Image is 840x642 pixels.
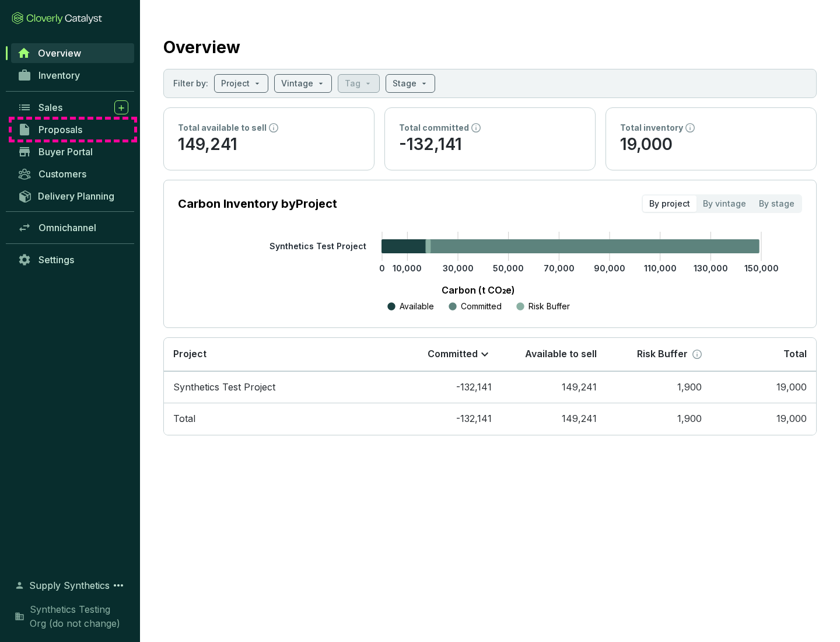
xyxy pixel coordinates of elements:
div: By project [643,196,696,212]
p: Carbon (t CO₂e) [195,283,761,297]
a: Inventory [12,65,134,85]
p: Risk Buffer [528,301,570,312]
div: By vintage [696,196,752,212]
tspan: 90,000 [594,263,625,273]
a: Settings [12,250,134,270]
a: Sales [12,97,134,117]
td: 149,241 [501,371,606,403]
p: Total available to sell [178,122,267,134]
th: Project [164,338,396,371]
tspan: Synthetics Test Project [269,241,366,251]
p: Available [400,301,434,312]
p: Total inventory [620,122,683,134]
tspan: 70,000 [544,263,575,273]
tspan: 130,000 [694,263,728,273]
h2: Overview [163,35,240,60]
span: Buyer Portal [38,146,93,158]
p: 149,241 [178,134,360,156]
tspan: 110,000 [644,263,677,273]
p: Filter by: [173,78,208,89]
tspan: 150,000 [744,263,779,273]
span: Settings [38,254,74,266]
p: Risk Buffer [637,348,688,361]
span: Delivery Planning [38,190,114,202]
p: 19,000 [620,134,802,156]
td: 149,241 [501,403,606,435]
tspan: 50,000 [493,263,524,273]
p: Tag [345,78,360,89]
td: 19,000 [711,403,816,435]
td: -132,141 [396,403,501,435]
span: Customers [38,168,86,180]
a: Overview [11,43,134,63]
span: Overview [38,47,81,59]
a: Delivery Planning [12,186,134,205]
td: 1,900 [606,371,711,403]
div: By stage [752,196,801,212]
span: Inventory [38,69,80,81]
p: Committed [428,348,478,361]
td: 19,000 [711,371,816,403]
td: -132,141 [396,371,501,403]
div: segmented control [642,194,802,213]
td: 1,900 [606,403,711,435]
span: Supply Synthetics [29,578,110,592]
tspan: 10,000 [393,263,422,273]
p: -132,141 [399,134,581,156]
a: Proposals [12,120,134,139]
p: Total committed [399,122,469,134]
span: Proposals [38,124,82,135]
th: Available to sell [501,338,606,371]
tspan: 30,000 [443,263,474,273]
p: Carbon Inventory by Project [178,196,337,212]
span: Synthetics Testing Org (do not change) [30,602,128,630]
p: Committed [461,301,502,312]
span: Omnichannel [38,222,96,233]
th: Total [711,338,816,371]
a: Omnichannel [12,218,134,238]
td: Synthetics Test Project [164,371,396,403]
tspan: 0 [379,263,385,273]
a: Buyer Portal [12,142,134,162]
span: Sales [38,102,62,113]
a: Customers [12,164,134,184]
td: Total [164,403,396,435]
